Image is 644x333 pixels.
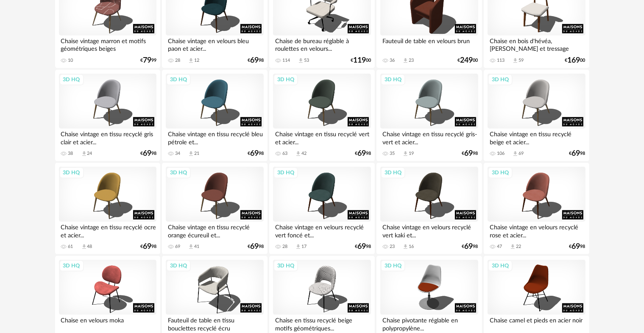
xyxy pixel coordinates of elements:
[140,244,156,250] div: € 98
[166,74,191,85] div: 3D HQ
[488,36,585,52] div: Chaise en bois d'hévéa, [PERSON_NAME] et tressage
[512,151,519,157] span: Download icon
[250,151,259,157] span: 69
[68,244,73,250] div: 61
[381,74,405,85] div: 3D HQ
[497,151,505,157] div: 106
[376,163,482,254] a: 3D HQ Chaise vintage en velours recyclé vert kaki et... 23 Download icon 16 €6998
[68,58,73,63] div: 10
[390,244,395,250] div: 23
[301,151,307,157] div: 42
[298,58,304,64] span: Download icon
[59,129,156,146] div: Chaise vintage en tissu recyclé gris clair et acier...
[357,151,366,157] span: 69
[194,244,199,250] div: 41
[194,151,199,157] div: 21
[390,151,395,157] div: 35
[188,244,194,250] span: Download icon
[273,36,371,52] div: Chaise de bureau réglable à roulettes en velours...
[59,222,156,239] div: Chaise vintage en tissu recyclé ocre et acier...
[376,70,482,161] a: 3D HQ Chaise vintage en tissu recyclé gris-vert et acier... 35 Download icon 19 €6998
[380,222,478,239] div: Chaise vintage en velours recyclé vert kaki et...
[569,151,585,157] div: € 98
[462,151,478,157] div: € 98
[59,167,84,178] div: 3D HQ
[143,58,151,63] span: 79
[484,163,589,254] a: 3D HQ Chaise vintage en velours recyclé rose et acier... 47 Download icon 22 €6998
[269,70,374,161] a: 3D HQ Chaise vintage en tissu recyclé vert et acier... 63 Download icon 42 €6998
[402,244,409,250] span: Download icon
[519,151,524,157] div: 69
[304,58,309,63] div: 53
[162,70,267,161] a: 3D HQ Chaise vintage en tissu recyclé bleu pétrole et... 34 Download icon 21 €6998
[248,58,264,63] div: € 98
[166,315,263,332] div: Fauteuil de table en tissu bouclettes recyclé écru
[465,244,473,250] span: 69
[355,151,371,157] div: € 98
[351,58,371,63] div: € 00
[380,129,478,146] div: Chaise vintage en tissu recyclé gris-vert et acier...
[484,70,589,161] a: 3D HQ Chaise vintage en tissu recyclé beige et acier... 106 Download icon 69 €6998
[175,58,180,63] div: 28
[510,244,516,250] span: Download icon
[59,260,84,271] div: 3D HQ
[87,151,92,157] div: 24
[488,315,585,332] div: Chaise camel et pieds en acier noir
[465,151,473,157] span: 69
[273,74,298,85] div: 3D HQ
[273,315,371,332] div: Chaise en tissu recyclé beige motifs géométriques...
[68,151,73,157] div: 38
[175,151,180,157] div: 34
[250,244,259,250] span: 69
[166,167,191,178] div: 3D HQ
[140,151,156,157] div: € 98
[59,36,156,52] div: Chaise vintage marron et motifs géométriques beiges
[565,58,585,63] div: € 00
[140,58,156,63] div: € 99
[87,244,92,250] div: 48
[381,167,405,178] div: 3D HQ
[488,260,513,271] div: 3D HQ
[250,58,259,63] span: 69
[282,151,287,157] div: 63
[569,244,585,250] div: € 98
[175,244,180,250] div: 69
[512,58,519,64] span: Download icon
[282,244,287,250] div: 28
[568,58,580,63] span: 169
[295,151,301,157] span: Download icon
[380,36,478,52] div: Fauteuil de table en velours brun
[380,315,478,332] div: Chaise pivotante réglable en polypropylène...
[166,36,263,52] div: Chaise vintage en velours bleu paon et acier...
[572,151,580,157] span: 69
[273,167,298,178] div: 3D HQ
[273,129,371,146] div: Chaise vintage en tissu recyclé vert et acier...
[390,58,395,63] div: 36
[248,244,264,250] div: € 98
[248,151,264,157] div: € 98
[295,244,301,250] span: Download icon
[462,244,478,250] div: € 98
[166,222,263,239] div: Chaise vintage en tissu recyclé orange écureuil et...
[59,315,156,332] div: Chaise en velours moka
[188,151,194,157] span: Download icon
[166,129,263,146] div: Chaise vintage en tissu recyclé bleu pétrole et...
[188,58,194,64] span: Download icon
[59,74,84,85] div: 3D HQ
[194,58,199,63] div: 12
[497,58,505,63] div: 113
[81,151,87,157] span: Download icon
[143,244,151,250] span: 69
[273,222,371,239] div: Chaise vintage en velours recyclé vert foncé et...
[460,58,473,63] span: 249
[488,167,513,178] div: 3D HQ
[572,244,580,250] span: 69
[55,70,160,161] a: 3D HQ Chaise vintage en tissu recyclé gris clair et acier... 38 Download icon 24 €6998
[355,244,371,250] div: € 98
[497,244,502,250] div: 47
[402,151,409,157] span: Download icon
[357,244,366,250] span: 69
[282,58,290,63] div: 114
[162,163,267,254] a: 3D HQ Chaise vintage en tissu recyclé orange écureuil et... 69 Download icon 41 €6998
[166,260,191,271] div: 3D HQ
